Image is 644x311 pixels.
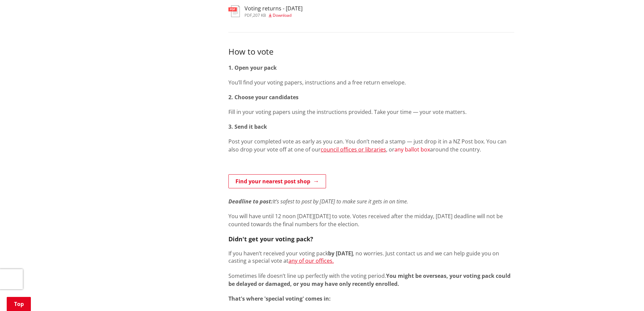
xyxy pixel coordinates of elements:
[245,5,303,12] h3: Voting returns - [DATE]
[228,108,514,116] p: Fill in your voting papers using the instructions provided. Take your time — your vote matters.
[228,250,514,264] p: If you haven’t received your voting pack , no worries. Just contact us and we can help guide you ...
[321,146,386,153] a: council offices or libraries
[228,79,406,86] span: You’ll find your voting papers, instructions and a free return envelope.
[228,272,511,288] strong: You might be overseas, your voting pack could be delayed or damaged, or you may have only recentl...
[228,198,273,205] em: Deadline to post:
[228,235,313,243] strong: Didn't get your voting pack?
[613,283,637,307] iframe: Messenger Launcher
[228,174,326,188] a: Find your nearest post shop
[228,5,240,17] img: document-pdf.svg
[394,146,430,153] a: any ballot box
[273,12,291,18] span: Download
[328,250,353,257] strong: by [DATE]
[245,13,303,17] div: ,
[228,272,514,288] p: Sometimes life doesn’t line up perfectly with the voting period.
[228,5,303,17] a: Voting returns - [DATE] pdf,207 KB Download
[228,295,331,302] strong: That's where 'special voting' comes in:
[245,12,252,18] span: pdf
[273,198,408,205] em: It’s safest to post by [DATE] to make sure it gets in on time.
[253,12,266,18] span: 207 KB
[228,64,277,71] strong: 1. Open your pack
[228,212,514,228] p: You will have until 12 noon [DATE][DATE] to vote. Votes received after the midday, [DATE] deadlin...
[228,123,267,130] strong: 3. Send it back
[228,46,514,57] h3: How to vote
[228,94,299,101] strong: 2. Choose your candidates
[7,297,31,311] a: Top
[228,137,514,153] p: Post your completed vote as early as you can. You don’t need a stamp — just drop it in a NZ Post ...
[288,257,334,264] a: any of our offices.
